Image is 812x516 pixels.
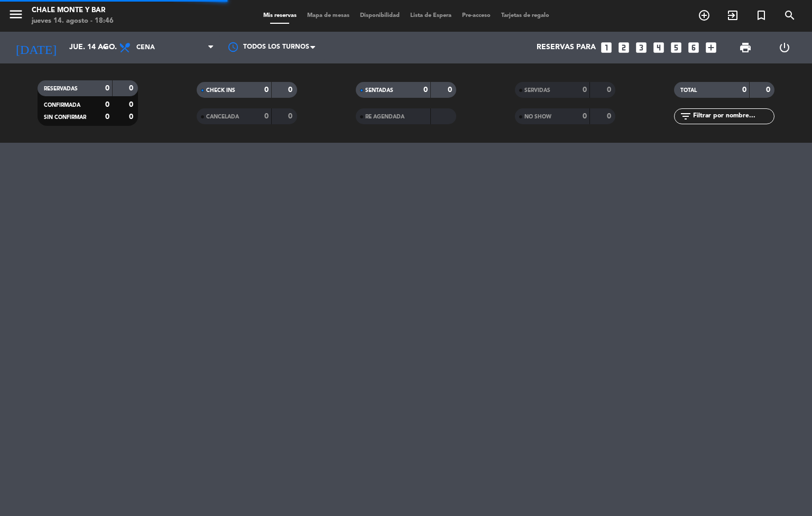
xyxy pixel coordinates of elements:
strong: 0 [264,113,269,120]
strong: 0 [129,101,135,108]
strong: 0 [129,113,135,121]
i: looks_one [599,41,613,54]
strong: 0 [288,86,294,94]
span: CONFIRMADA [44,103,80,108]
span: RESERVADAS [44,86,78,91]
i: add_box [704,41,718,54]
strong: 0 [129,85,135,92]
i: looks_two [617,41,631,54]
i: exit_to_app [726,9,739,22]
strong: 0 [105,113,109,121]
i: looks_5 [669,41,683,54]
div: jueves 14. agosto - 18:46 [32,16,114,26]
button: menu [8,6,24,26]
span: SERVIDAS [524,88,550,93]
strong: 0 [448,86,454,94]
strong: 0 [423,86,428,94]
i: search [783,9,796,22]
strong: 0 [288,113,294,120]
span: CANCELADA [206,114,239,119]
span: Pre-acceso [457,13,496,19]
i: power_settings_new [778,41,791,54]
i: turned_in_not [755,9,768,22]
span: Mis reservas [258,13,302,19]
strong: 0 [264,86,269,94]
strong: 0 [105,85,109,92]
i: add_circle_outline [698,9,710,22]
span: Cena [136,44,155,51]
span: Tarjetas de regalo [496,13,555,19]
i: [DATE] [8,36,64,59]
span: TOTAL [680,88,697,93]
strong: 0 [607,113,613,120]
strong: 0 [583,86,587,94]
input: Filtrar por nombre... [692,110,774,122]
span: Mapa de mesas [302,13,355,19]
i: arrow_drop_down [98,41,111,54]
i: looks_3 [634,41,648,54]
span: SENTADAS [365,88,393,93]
i: menu [8,6,24,22]
div: LOG OUT [765,32,804,63]
span: print [739,41,752,54]
span: RE AGENDADA [365,114,404,119]
span: NO SHOW [524,114,551,119]
strong: 0 [742,86,746,94]
i: filter_list [679,110,692,123]
strong: 0 [583,113,587,120]
div: Chale Monte y Bar [32,5,114,16]
span: Reservas para [537,43,596,52]
i: looks_4 [652,41,666,54]
span: SIN CONFIRMAR [44,115,86,120]
span: Disponibilidad [355,13,405,19]
i: looks_6 [687,41,700,54]
strong: 0 [105,101,109,108]
strong: 0 [766,86,772,94]
strong: 0 [607,86,613,94]
span: Lista de Espera [405,13,457,19]
span: CHECK INS [206,88,235,93]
